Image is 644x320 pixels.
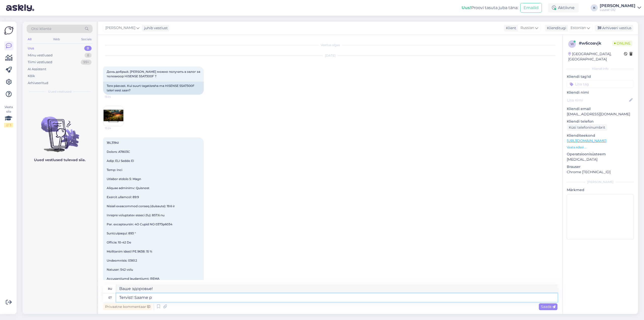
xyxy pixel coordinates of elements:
[600,8,635,12] div: Luutar OÜ
[567,187,634,193] p: Märkmed
[612,41,632,46] span: Online
[103,53,557,58] div: [DATE]
[105,25,135,31] span: [PERSON_NAME]
[28,60,52,65] div: Tiimi vestlused
[116,293,557,302] textarea: Tervist! Saame
[462,5,518,11] div: Proovi tasuta juba täna:
[103,303,152,310] div: Privaatne kommentaar
[52,36,61,43] div: Web
[567,180,634,184] div: [PERSON_NAME]
[571,42,574,46] span: w
[28,53,53,58] div: Minu vestlused
[81,60,92,65] div: 99+
[27,36,32,43] div: All
[591,4,598,11] div: K
[103,43,557,47] div: Vestlus algas
[142,25,168,31] div: juhib vestlust
[34,157,86,163] p: Uued vestlused tulevad siia.
[567,66,634,71] div: Kliendi info
[85,53,92,58] div: 8
[567,74,634,79] p: Kliendi tag'id
[600,4,635,8] div: [PERSON_NAME]
[103,106,124,126] img: Attachment
[567,152,634,157] p: Operatsioonisüsteem
[567,90,634,95] p: Kliendi nimi
[568,51,624,62] div: [GEOGRAPHIC_DATA], [GEOGRAPHIC_DATA]
[567,157,634,162] p: [MEDICAL_DATA]
[567,80,634,88] input: Lisa tag
[28,67,46,72] div: AI Assistent
[28,46,34,51] div: Uus
[567,106,634,112] p: Kliendi email
[31,26,51,31] span: Otsi kliente
[4,123,13,127] div: 2 / 3
[4,105,13,127] div: Vaata siia
[571,25,586,31] span: Estonian
[567,133,634,138] p: Klienditeekond
[48,89,71,94] span: Uued vestlused
[595,25,633,31] div: Arhiveeri vestlus
[116,285,557,293] textarea: Ваше здоровье!
[567,124,607,131] div: Küsi telefoninumbrit
[108,293,112,302] div: et
[105,95,124,99] span: 13:24
[28,74,35,79] div: Kõik
[567,97,628,103] input: Lisa nimi
[108,285,112,293] div: ru
[103,82,204,95] div: Tere päevast. Kui suurt tagatisraha ma HISENSE 55A7300F teleri eest saan?
[567,119,634,124] p: Kliendi telefon
[80,36,93,43] div: Socials
[520,25,534,31] span: Russian
[105,126,124,130] span: 13:24
[567,138,606,143] a: [URL][DOMAIN_NAME]
[545,25,566,31] div: Klienditugi
[23,108,97,153] img: No chats
[600,4,641,12] a: [PERSON_NAME]Luutar OÜ
[462,5,471,10] b: Uus!
[567,112,634,117] p: [EMAIL_ADDRESS][DOMAIN_NAME]
[520,3,542,13] button: Emailid
[548,3,579,12] div: Aktiivne
[567,145,634,150] p: Vaata edasi ...
[107,70,201,78] span: День добрый. [PERSON_NAME] можно получить в залог за телевизор HISENSE 55A7300F ?
[84,46,92,51] div: 0
[541,304,555,309] span: Saada
[579,40,612,46] div: # w6coavjk
[4,26,14,35] img: Askly Logo
[504,25,516,31] div: Klient
[567,164,634,169] p: Brauser
[567,169,634,175] p: Chrome [TECHNICAL_ID]
[28,81,48,86] div: Arhiveeritud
